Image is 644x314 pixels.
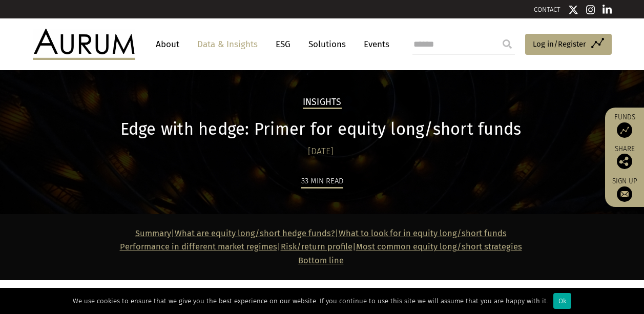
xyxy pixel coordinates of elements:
[586,5,595,15] img: Instagram icon
[120,228,522,265] strong: | | | |
[497,34,517,54] input: Submit
[301,175,343,189] div: 33 min read
[617,186,632,202] img: Sign up to our newsletter
[617,154,632,169] img: Share this post
[359,35,389,54] a: Events
[533,38,586,50] span: Log in/Register
[339,228,507,238] a: What to look for in equity long/short funds
[610,177,639,202] a: Sign up
[303,97,342,109] h2: Insights
[76,119,566,139] h1: Edge with hedge: Primer for equity long/short funds
[135,228,171,238] a: Summary
[298,256,344,265] a: Bottom line
[175,228,335,238] a: What are equity long/short hedge funds?
[617,122,632,138] img: Access Funds
[610,145,639,169] div: Share
[525,34,612,55] a: Log in/Register
[151,35,184,54] a: About
[553,293,571,309] div: Ok
[534,6,560,13] a: CONTACT
[76,144,566,159] div: [DATE]
[610,113,639,138] a: Funds
[281,242,352,252] a: Risk/return profile
[33,29,135,59] img: Aurum
[192,35,263,54] a: Data & Insights
[271,35,296,54] a: ESG
[303,35,351,54] a: Solutions
[568,5,578,15] img: Twitter icon
[356,242,522,252] a: Most common equity long/short strategies
[120,242,277,252] a: Performance in different market regimes
[603,5,612,15] img: Linkedin icon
